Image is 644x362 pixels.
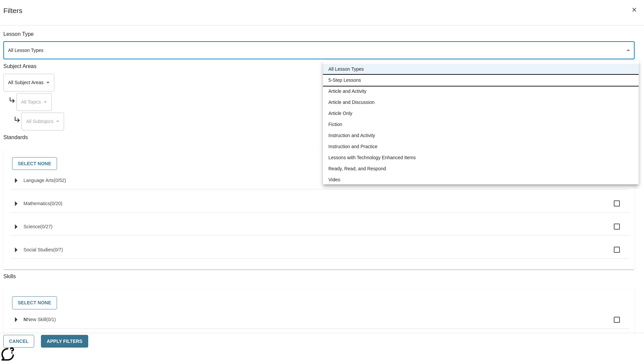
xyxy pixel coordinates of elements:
ul: Select a lesson type [323,61,639,188]
li: Instruction and Practice [323,141,639,152]
li: 5-Step Lessons [323,75,639,86]
li: Fiction [323,119,639,130]
li: Video [323,174,639,185]
li: Lessons with Technology Enhanced Items [323,152,639,163]
li: Article Only [323,108,639,119]
li: Article and Discussion [323,97,639,108]
li: Ready, Read, and Respond [323,163,639,174]
li: All Lesson Types [323,64,639,75]
li: Article and Activity [323,86,639,97]
li: Instruction and Activity [323,130,639,141]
